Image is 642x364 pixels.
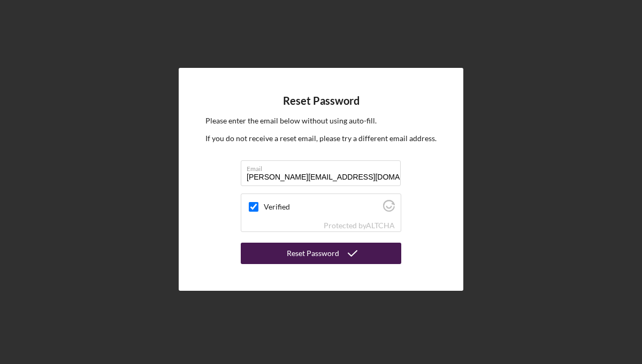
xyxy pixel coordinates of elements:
[283,95,360,107] h4: Reset Password
[205,115,437,127] p: Please enter the email below without using auto-fill.
[287,243,339,264] div: Reset Password
[383,204,395,213] a: Visit Altcha.org
[241,243,401,264] button: Reset Password
[264,203,380,211] label: Verified
[205,133,437,144] p: If you do not receive a reset email, please try a different email address.
[366,221,395,230] a: Visit Altcha.org
[247,161,401,173] label: Email
[324,221,395,230] div: Protected by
